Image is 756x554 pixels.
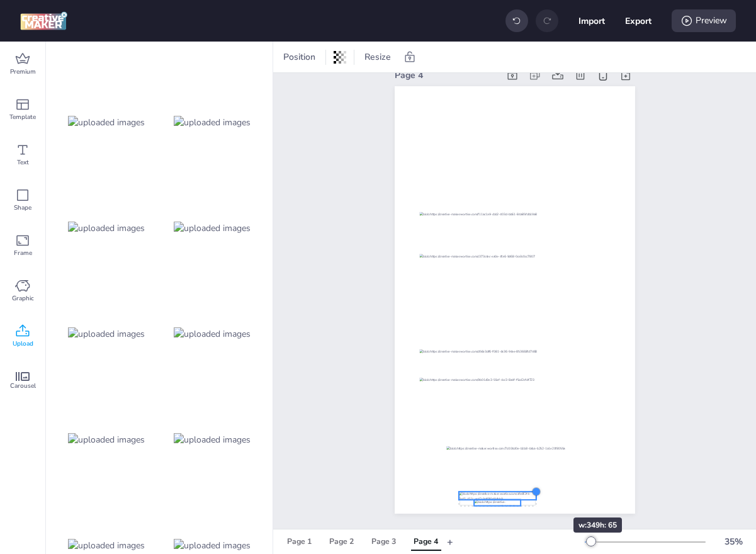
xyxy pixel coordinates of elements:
div: 35 % [718,535,748,548]
div: Page 4 [414,536,438,548]
span: Text [17,157,29,167]
img: uploaded images [68,116,145,129]
img: uploaded images [174,327,251,341]
div: Page 4 [395,69,499,82]
img: uploaded images [68,327,145,341]
span: Template [9,112,36,122]
div: Page 2 [329,536,354,548]
div: Page 1 [287,536,312,548]
img: logo Creative Maker [20,11,67,30]
button: + [447,531,453,553]
span: Premium [10,67,36,77]
img: uploaded images [68,222,145,235]
img: uploaded images [174,116,251,129]
img: uploaded images [174,222,251,235]
span: Upload [13,339,33,349]
img: uploaded images [174,539,251,552]
div: Tabs [278,531,447,553]
img: uploaded images [68,433,145,446]
div: w: 349 h: 65 [573,517,622,533]
button: Import [578,8,605,34]
img: uploaded images [68,539,145,552]
span: Graphic [12,293,34,303]
div: Page 3 [371,536,396,548]
img: uploaded images [174,433,251,446]
button: Export [625,8,652,34]
div: Preview [672,9,736,32]
span: Frame [14,248,32,258]
span: Carousel [10,381,36,391]
span: Resize [362,50,393,64]
span: Position [281,50,318,64]
span: Shape [14,203,31,213]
